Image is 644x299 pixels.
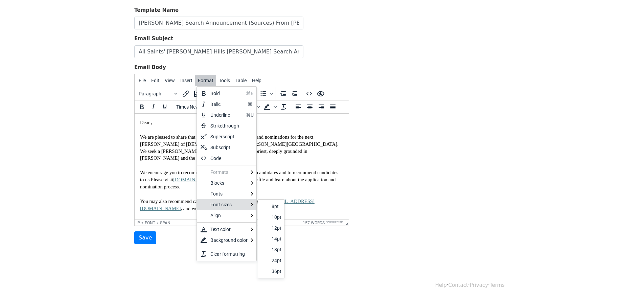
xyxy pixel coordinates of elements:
div: 18pt [272,246,281,254]
div: Italic [197,99,256,110]
span: Paragraph [139,91,172,96]
span: Format [198,78,213,83]
div: ⌘B [246,89,254,97]
span: Times New Roman [176,104,209,110]
a: Powered by Tiny [326,221,343,223]
div: Font sizes [197,199,256,210]
div: Background color [197,235,256,246]
div: Code [210,154,254,162]
div: Superscript [210,133,251,141]
div: Text color [210,225,248,233]
div: Bold [210,89,243,97]
div: Subscript [210,143,251,152]
button: Source code [303,88,315,99]
div: Bold [197,88,256,99]
div: Background color [261,101,278,113]
button: Align right [316,101,327,113]
span: Insert [180,78,192,83]
input: Save [134,231,156,244]
span: File [139,78,146,83]
label: Template Name [134,6,179,14]
div: Clear formatting [210,250,251,258]
button: Underline [159,101,170,113]
div: Blocks [210,179,248,187]
span: Table [235,78,247,83]
div: Superscript [197,131,256,142]
button: Increase indent [289,88,300,99]
div: Italic [210,100,245,108]
a: Privacy [470,282,488,288]
div: 12pt [272,224,281,232]
div: Font sizes [210,201,248,209]
div: Background color [210,236,248,244]
div: Strikethrough [210,122,251,130]
div: ⌘U [246,111,254,119]
div: 12pt [258,223,284,233]
div: Resize [343,220,349,226]
label: Email Subject [134,35,173,43]
div: span [160,221,170,225]
a: Contact [448,282,468,288]
div: Fonts [210,190,248,198]
span: View [165,78,175,83]
div: » [141,221,143,225]
div: Bullet list [257,88,274,99]
div: 24pt [272,256,281,264]
iframe: Rich Text Area. Press ALT-0 for help. [135,114,349,220]
div: 8pt [258,201,284,212]
div: ⌘I [248,100,254,108]
div: p [137,221,140,225]
div: Underline [197,110,256,120]
div: 24pt [258,255,284,266]
div: Align [197,210,256,221]
div: 10pt [258,212,284,223]
div: » [157,221,159,225]
button: Justify [327,101,339,113]
button: Align center [304,101,316,113]
button: Fonts [174,101,217,113]
iframe: Chat Widget [610,267,644,299]
button: Align left [293,101,304,113]
span: Tools [219,78,230,83]
a: Terms [490,282,505,288]
button: Blocks [136,88,180,99]
div: 36pt [272,267,281,275]
button: Bold [136,101,147,113]
div: Clear formatting [197,249,256,259]
div: 14pt [272,235,281,243]
div: Underline [210,111,243,119]
button: Decrease indent [277,88,289,99]
label: Email Body [134,64,166,71]
div: 8pt [272,202,281,210]
div: Align [210,211,248,220]
span: Edit [151,78,159,83]
button: Insert/edit link [180,88,191,99]
div: 14pt [258,233,284,244]
a: Help [435,282,447,288]
div: font [145,221,155,225]
div: Code [197,153,256,164]
button: Preview [315,88,326,99]
button: Clear formatting [278,101,290,113]
div: Subscript [197,142,256,153]
div: Strikethrough [197,120,256,131]
div: 18pt [258,244,284,255]
button: 157 words [303,221,325,225]
button: Italic [147,101,159,113]
div: Formats [197,167,256,178]
div: 36pt [258,266,284,277]
div: Formats [210,168,248,176]
span: Help [252,78,261,83]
